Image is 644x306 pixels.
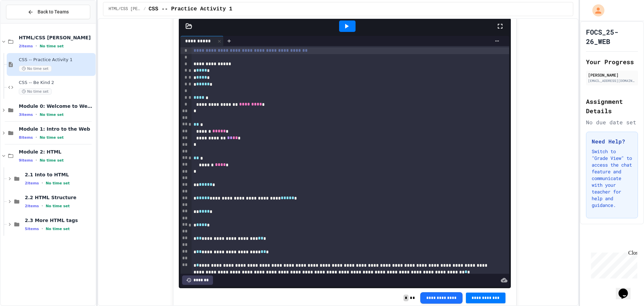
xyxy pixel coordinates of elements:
[19,88,52,95] span: No time set
[588,78,636,83] div: [EMAIL_ADDRESS][DOMAIN_NAME]
[42,203,43,209] span: •
[46,227,70,231] span: No time set
[19,158,33,163] span: 9 items
[585,3,606,18] div: My Account
[586,27,638,46] h1: FOCS_25-26_WEB
[25,181,39,185] span: 2 items
[19,135,33,140] span: 8 items
[46,181,70,185] span: No time set
[42,180,43,186] span: •
[25,194,94,201] span: 2.2 HTML Structure
[25,227,39,231] span: 5 items
[36,158,37,163] span: •
[25,204,39,208] span: 2 items
[40,113,64,117] span: No time set
[38,8,69,15] span: Back to Teams
[36,43,37,49] span: •
[19,44,33,48] span: 2 items
[149,5,232,13] span: CSS -- Practice Activity 1
[19,113,33,117] span: 3 items
[36,135,37,140] span: •
[40,135,64,140] span: No time set
[19,126,94,132] span: Module 1: Intro to the Web
[25,172,94,178] span: 2.1 Into to HTML
[616,279,637,299] iframe: chat widget
[19,80,94,86] span: CSS -- Be Kind 2
[46,204,70,208] span: No time set
[42,226,43,231] span: •
[6,5,90,19] button: Back to Teams
[19,57,94,63] span: CSS -- Practice Activity 1
[586,57,638,67] h2: Your Progress
[19,149,94,155] span: Module 2: HTML
[592,148,632,209] p: Switch to "Grade View" to access the chat feature and communicate with your teacher for help and ...
[19,35,94,41] span: HTML/CSS [PERSON_NAME]
[588,72,636,78] div: [PERSON_NAME]
[109,6,141,12] span: HTML/CSS Campbell
[588,250,637,278] iframe: chat widget
[25,217,94,223] span: 2.3 More HTML tags
[3,3,46,43] div: Chat with us now!Close
[586,118,638,126] div: No due date set
[40,158,64,163] span: No time set
[586,97,638,116] h2: Assignment Details
[19,65,52,72] span: No time set
[19,103,94,109] span: Module 0: Welcome to Web Development
[144,6,146,12] span: /
[36,112,37,117] span: •
[40,44,64,48] span: No time set
[592,137,632,145] h3: Need Help?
